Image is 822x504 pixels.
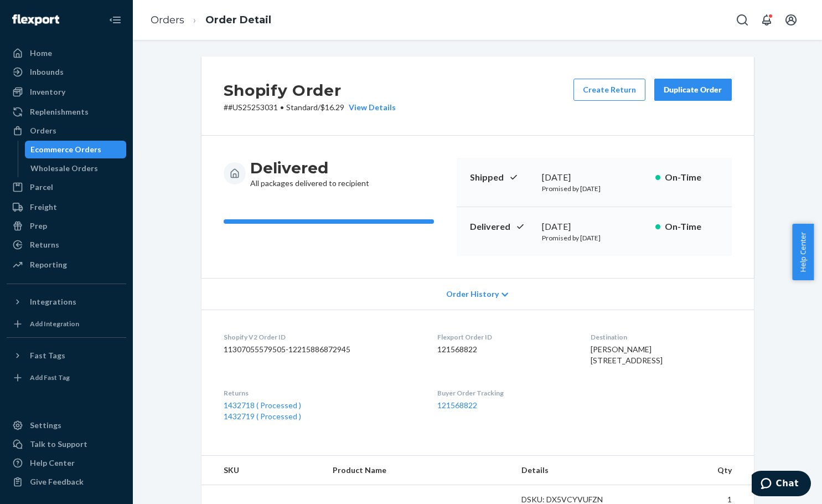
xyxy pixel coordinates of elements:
p: Promised by [DATE] [542,233,647,243]
div: Wholesale Orders [30,163,98,174]
dt: Flexport Order ID [437,332,573,342]
th: SKU [201,456,324,485]
div: Add Fast Tag [30,373,70,382]
div: Fast Tags [30,350,65,361]
button: Create Return [573,79,645,101]
h3: Delivered [250,158,369,178]
div: Returns [30,239,59,250]
dd: 121568822 [437,344,573,355]
a: Prep [7,217,126,235]
a: Inventory [7,83,126,101]
span: [PERSON_NAME] [STREET_ADDRESS] [591,344,663,365]
a: Reporting [7,256,126,274]
p: Delivered [470,220,533,233]
a: Home [7,44,126,62]
div: All packages delivered to recipient [250,158,369,189]
div: Replenishments [30,106,89,117]
button: Fast Tags [7,347,126,364]
h2: Shopify Order [224,79,396,102]
a: Replenishments [7,103,126,121]
img: Flexport logo [12,14,59,25]
a: Freight [7,198,126,216]
div: Reporting [30,259,67,270]
dt: Returns [224,388,420,398]
dt: Destination [591,332,732,342]
div: Inbounds [30,66,64,78]
button: Duplicate Order [654,79,732,101]
ol: breadcrumbs [142,4,280,37]
button: Help Center [792,224,814,280]
a: Add Integration [7,315,126,333]
a: Orders [7,122,126,140]
div: Add Integration [30,319,79,328]
th: Qty [634,456,753,485]
button: Open notifications [756,9,778,31]
a: Ecommerce Orders [25,141,127,158]
dd: 11307055579505-12215886872945 [224,344,420,355]
div: Orders [30,125,56,136]
div: Help Center [30,457,75,469]
div: Parcel [30,182,53,193]
p: On-Time [665,171,718,184]
span: Standard [286,102,318,112]
th: Product Name [324,456,512,485]
button: Talk to Support [7,435,126,453]
dt: Shopify V2 Order ID [224,332,420,342]
button: Close Navigation [104,9,126,31]
div: [DATE] [542,171,647,184]
p: Promised by [DATE] [542,184,647,193]
button: View Details [344,102,396,113]
a: Returns [7,236,126,254]
a: Parcel [7,178,126,196]
div: Give Feedback [30,476,84,487]
a: 121568822 [437,400,477,410]
div: Inventory [30,86,65,97]
div: Talk to Support [30,439,87,450]
a: 1432719 ( Processed ) [224,412,301,421]
a: Add Fast Tag [7,369,126,387]
p: On-Time [665,220,718,233]
button: Open account menu [780,9,802,31]
p: # #US25253031 / $16.29 [224,102,396,113]
span: • [280,102,284,112]
div: Home [30,48,52,59]
button: Open Search Box [731,9,753,31]
a: Wholesale Orders [25,160,127,177]
a: Inbounds [7,63,126,81]
div: Freight [30,202,57,213]
div: Prep [30,220,47,232]
a: Order Detail [205,14,271,26]
button: Integrations [7,293,126,311]
div: Settings [30,420,61,431]
div: Integrations [30,296,76,307]
div: Ecommerce Orders [30,144,101,155]
p: Shipped [470,171,533,184]
iframe: Opens a widget where you can chat to one of our agents [752,471,811,498]
div: [DATE] [542,220,647,233]
a: Orders [151,14,184,26]
div: Duplicate Order [664,84,722,95]
button: Give Feedback [7,473,126,491]
a: Help Center [7,454,126,472]
span: Order History [446,289,499,300]
a: 1432718 ( Processed ) [224,400,301,410]
a: Settings [7,416,126,434]
dt: Buyer Order Tracking [437,388,573,398]
th: Details [513,456,634,485]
